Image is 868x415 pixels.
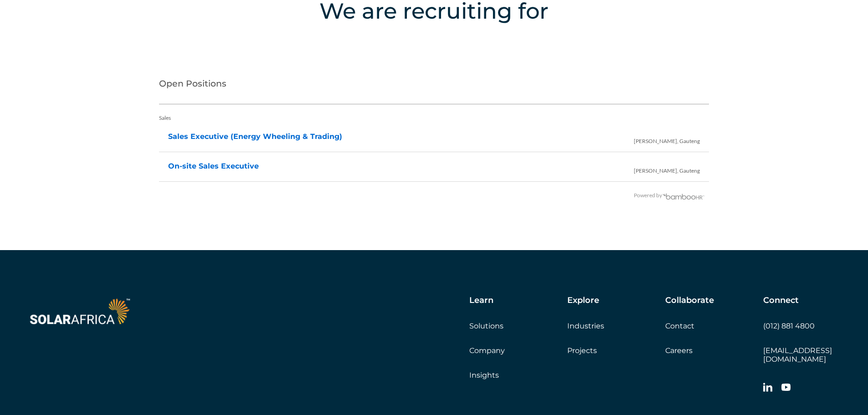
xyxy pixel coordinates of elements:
[469,371,499,379] a: Insights
[168,162,259,170] a: On-site Sales Executive
[763,322,815,330] a: (012) 881 4800
[634,158,700,180] span: [PERSON_NAME], Gauteng
[662,192,705,200] img: BambooHR - HR software
[469,322,503,330] a: Solutions
[567,346,597,355] a: Projects
[763,346,832,364] a: [EMAIL_ADDRESS][DOMAIN_NAME]
[634,128,700,150] span: [PERSON_NAME], Gauteng
[159,186,705,205] div: Powered by
[159,68,709,104] h2: Open Positions
[567,296,599,306] h5: Explore
[567,322,604,330] a: Industries
[665,322,694,330] a: Contact
[469,346,505,355] a: Company
[665,296,714,306] h5: Collaborate
[469,296,493,306] h5: Learn
[159,109,709,127] div: Sales
[168,132,342,141] a: Sales Executive (Energy Wheeling & Trading)
[763,296,799,306] h5: Connect
[665,346,693,355] a: Careers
